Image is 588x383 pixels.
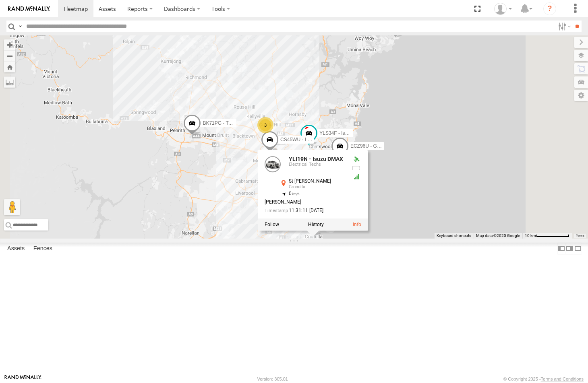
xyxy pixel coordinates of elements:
[576,234,584,237] a: Terms
[289,185,345,189] div: Cronulla
[280,137,314,142] span: CS45WU - LDV
[574,243,582,254] label: Hide Summary Table
[350,143,396,149] span: ECZ96U - Great Wall
[565,243,574,254] label: Dock Summary Table to the Right
[543,2,556,15] i: ?
[203,120,254,126] span: BK71PG - Toyota Hiace
[574,90,588,101] label: Map Settings
[557,243,565,254] label: Dock Summary Table to the Left
[29,243,56,254] label: Fences
[257,377,288,381] div: Version: 305.01
[265,200,345,205] div: [PERSON_NAME]
[491,3,515,15] div: Nicole Hunt
[308,222,324,227] label: View Asset History
[4,62,15,72] button: Zoom Home
[3,243,29,254] label: Assets
[555,21,572,32] label: Search Filter Options
[4,199,20,215] button: Drag Pegman onto the map to open Street View
[352,156,361,163] div: Valid GPS Fix
[17,21,23,32] label: Search Query
[4,39,15,50] button: Zoom in
[4,375,41,383] a: Visit our Website
[4,76,15,88] label: Measure
[4,50,15,62] button: Zoom out
[352,173,361,180] div: GSM Signal = 5
[503,377,584,381] div: © Copyright 2025 -
[541,377,584,381] a: Terms and Conditions
[352,165,361,171] div: No battery health information received from this device.
[289,179,345,184] div: St [PERSON_NAME]
[265,208,345,213] div: Date/time of location update
[437,233,471,239] button: Keyboard shortcuts
[265,222,279,227] label: Realtime tracking of Asset
[8,6,50,12] img: rand-logo.svg
[265,156,281,172] a: View Asset Details
[289,162,345,167] div: Electrical Techs
[289,191,300,196] span: 0
[319,130,368,136] span: YLS34F - Isuzu DMAX
[476,233,520,238] span: Map data ©2025 Google
[522,233,572,239] button: Map scale: 10 km per 79 pixels
[289,156,343,162] a: YLI19N - Isuzu DMAX
[257,117,273,133] div: 3
[525,233,536,238] span: 10 km
[353,222,361,227] a: View Asset Details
